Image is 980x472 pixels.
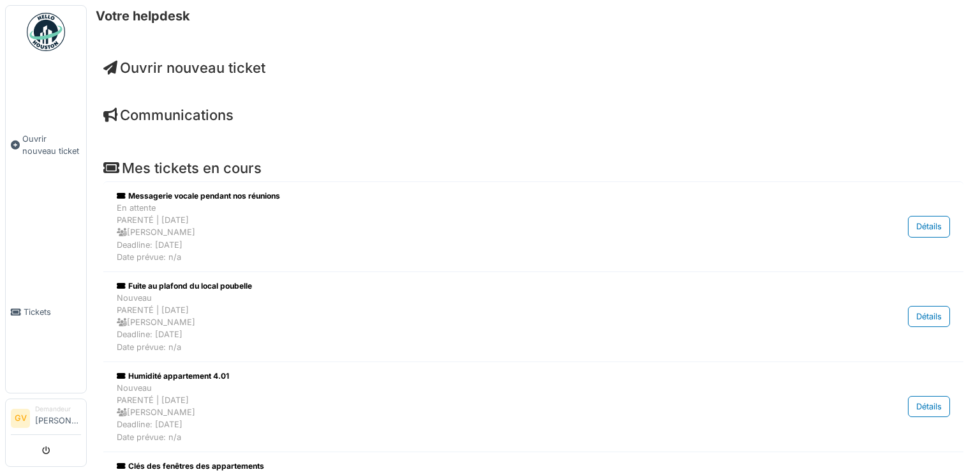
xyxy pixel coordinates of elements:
h4: Mes tickets en cours [103,160,963,176]
div: Nouveau PARENTÉ | [DATE] [PERSON_NAME] Deadline: [DATE] Date prévue: n/a [117,382,817,443]
div: Demandeur [35,404,81,414]
h6: Votre helpdesk [96,8,190,24]
a: Tickets [6,232,86,393]
a: GV Demandeur[PERSON_NAME] [11,404,81,435]
h4: Communications [103,107,963,123]
div: Nouveau PARENTÉ | [DATE] [PERSON_NAME] Deadline: [DATE] Date prévue: n/a [117,292,817,353]
div: Humidité appartement 4.01 [117,370,817,382]
a: Messagerie vocale pendant nos réunions En attentePARENTÉ | [DATE] [PERSON_NAME]Deadline: [DATE]Da... [114,187,953,266]
span: Ouvrir nouveau ticket [22,133,81,157]
li: [PERSON_NAME] [35,404,81,432]
div: En attente PARENTÉ | [DATE] [PERSON_NAME] Deadline: [DATE] Date prévue: n/a [117,202,817,263]
div: Fuite au plafond du local poubelle [117,280,817,292]
div: Clés des fenêtres des appartements [117,461,817,472]
div: Détails [908,306,950,327]
div: Messagerie vocale pendant nos réunions [117,190,817,202]
li: GV [11,409,30,428]
a: Fuite au plafond du local poubelle NouveauPARENTÉ | [DATE] [PERSON_NAME]Deadline: [DATE]Date prév... [114,277,953,356]
img: Badge_color-CXgf-gQk.svg [27,13,65,51]
span: Tickets [24,306,81,318]
div: Détails [908,216,950,237]
a: Ouvrir nouveau ticket [6,58,86,232]
div: Détails [908,396,950,417]
a: Humidité appartement 4.01 NouveauPARENTÉ | [DATE] [PERSON_NAME]Deadline: [DATE]Date prévue: n/a D... [114,367,953,446]
a: Ouvrir nouveau ticket [103,59,265,76]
